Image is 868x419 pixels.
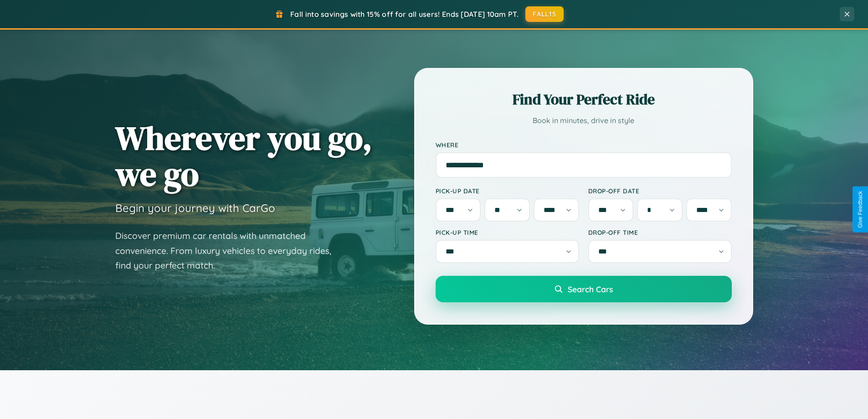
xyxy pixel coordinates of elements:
label: Pick-up Date [436,187,579,195]
button: Search Cars [436,276,732,302]
p: Book in minutes, drive in style [436,114,732,127]
span: Search Cars [568,284,613,294]
label: Drop-off Time [588,228,732,236]
h2: Find Your Perfect Ride [436,89,732,109]
p: Discover premium car rentals with unmatched convenience. From luxury vehicles to everyday rides, ... [115,228,343,273]
h3: Begin your journey with CarGo [115,201,275,215]
div: Give Feedback [857,191,863,228]
label: Pick-up Time [436,228,579,236]
label: Where [436,141,732,149]
button: FALL15 [525,6,564,22]
span: Fall into savings with 15% off for all users! Ends [DATE] 10am PT. [290,10,519,19]
label: Drop-off Date [588,187,732,195]
h1: Wherever you go, we go [115,120,372,192]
